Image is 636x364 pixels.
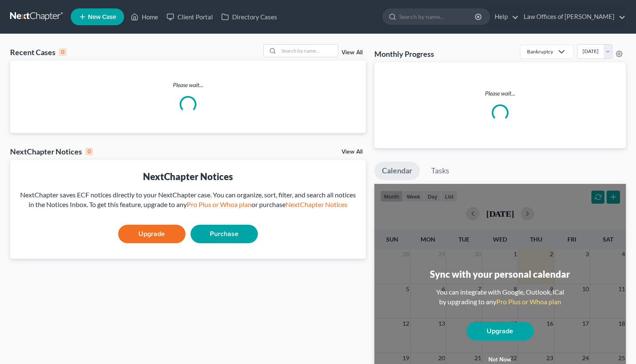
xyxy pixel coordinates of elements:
a: Calendar [374,162,420,180]
a: View All [342,149,363,155]
a: Upgrade [466,322,534,340]
span: New Case [88,14,116,20]
div: 0 [59,48,66,56]
div: You can integrate with Google, Outlook, iCal by upgrading to any [433,287,567,307]
a: Law Offices of [PERSON_NAME] [519,9,625,24]
a: Client Portal [162,9,217,24]
a: NextChapter Notices [286,200,347,208]
input: Search by name... [399,9,476,24]
div: Sync with your personal calendar [430,268,570,281]
div: NextChapter Notices [17,170,359,183]
a: Upgrade [118,225,185,243]
h3: Monthly Progress [374,49,434,59]
div: NextChapter Notices [10,146,93,157]
div: Bankruptcy [527,48,553,55]
a: Directory Cases [217,9,281,24]
a: View All [342,50,363,56]
a: Help [490,9,519,24]
a: Purchase [191,225,258,243]
a: Tasks [424,162,457,180]
a: Pro Plus or Whoa plan [187,200,252,208]
div: 0 [85,148,93,155]
input: Search by name... [279,45,338,57]
p: Please wait... [381,89,619,98]
div: Recent Cases [10,47,66,57]
a: Pro Plus or Whoa plan [496,298,561,306]
p: Please wait... [10,81,366,89]
div: NextChapter saves ECF notices directly to your NextChapter case. You can organize, sort, filter, ... [17,190,359,210]
a: Home [127,9,162,24]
